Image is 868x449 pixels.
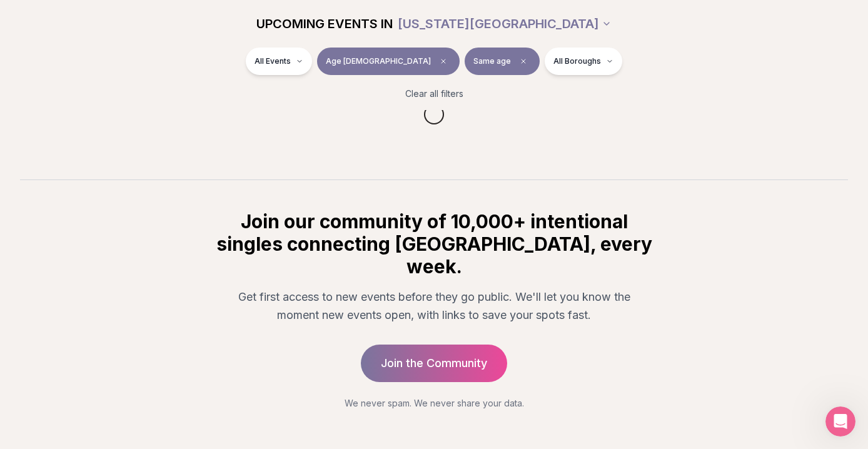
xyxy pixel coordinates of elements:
p: We never spam. We never share your data. [214,397,654,410]
button: All Boroughs [545,48,622,75]
span: UPCOMING EVENTS IN [256,15,393,33]
p: Get first access to new events before they go public. We'll let you know the moment new events op... [224,288,644,325]
button: Clear all filters [398,80,471,108]
span: All Boroughs [553,56,601,66]
button: [US_STATE][GEOGRAPHIC_DATA] [398,10,612,38]
span: Age [DEMOGRAPHIC_DATA] [326,56,431,66]
span: All Events [255,56,291,66]
a: Join the Community [361,345,507,382]
iframe: Intercom live chat [825,406,855,436]
span: Clear age [436,54,451,69]
span: Same age [473,56,511,66]
span: Clear preference [516,54,531,69]
button: All Events [246,48,312,75]
button: Same ageClear preference [465,48,540,75]
button: Age [DEMOGRAPHIC_DATA]Clear age [317,48,460,75]
h2: Join our community of 10,000+ intentional singles connecting [GEOGRAPHIC_DATA], every week. [214,210,654,278]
